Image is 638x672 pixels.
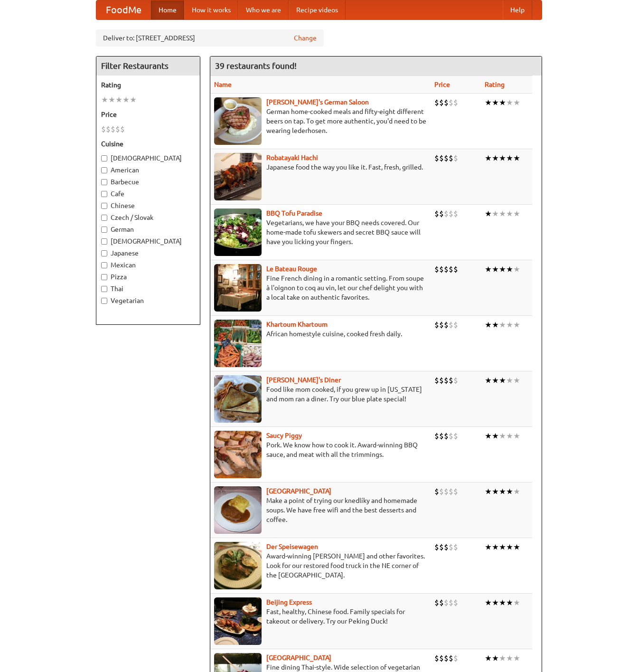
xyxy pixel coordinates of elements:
li: $ [449,597,453,608]
li: $ [434,653,439,663]
li: ★ [499,597,506,608]
input: German [101,227,107,233]
p: Food like mom cooked, if you grew up in [US_STATE] and mom ran a diner. Try our blue plate special! [214,385,427,404]
label: [DEMOGRAPHIC_DATA] [101,237,195,246]
li: $ [439,97,444,108]
a: Home [151,0,184,19]
li: ★ [485,597,492,608]
li: ★ [513,208,520,219]
a: Beijing Express [266,598,312,606]
p: African homestyle cuisine, cooked fresh daily. [214,329,427,339]
li: $ [449,486,453,497]
li: $ [434,208,439,219]
li: ★ [506,375,513,386]
li: $ [444,375,449,386]
li: ★ [513,153,520,163]
li: $ [439,486,444,497]
li: ★ [499,431,506,441]
li: ★ [115,95,122,105]
li: $ [434,375,439,386]
label: Pizza [101,272,195,282]
li: $ [449,97,453,108]
input: Japanese [101,250,107,256]
li: $ [453,208,458,219]
li: $ [434,486,439,497]
p: Make a point of trying our knedlíky and homemade soups. We have free wifi and the best desserts a... [214,496,427,524]
li: ★ [506,653,513,663]
li: $ [434,153,439,163]
li: $ [444,431,449,441]
input: Vegetarian [101,298,107,304]
label: Vegetarian [101,296,195,305]
input: [DEMOGRAPHIC_DATA] [101,155,107,161]
input: American [101,167,107,173]
li: ★ [506,320,513,330]
li: ★ [513,431,520,441]
li: $ [444,153,449,163]
label: Cafe [101,189,195,199]
img: sallys.jpg [214,375,262,423]
li: $ [115,124,120,134]
li: $ [444,264,449,274]
li: ★ [506,431,513,441]
li: ★ [492,153,499,163]
li: ★ [485,375,492,386]
li: $ [434,542,439,552]
li: ★ [513,486,520,497]
li: ★ [492,431,499,441]
li: ★ [513,375,520,386]
b: Der Speisewagen [266,543,318,550]
b: [PERSON_NAME]'s German Saloon [266,98,369,106]
input: Chinese [101,203,107,209]
li: $ [449,264,453,274]
li: ★ [485,320,492,330]
li: $ [106,124,111,134]
li: ★ [506,486,513,497]
li: $ [439,153,444,163]
li: ★ [499,153,506,163]
a: Saucy Piggy [266,432,302,439]
a: Recipe videos [289,0,346,19]
li: ★ [499,320,506,330]
li: ★ [506,597,513,608]
li: ★ [506,542,513,552]
li: $ [449,542,453,552]
img: beijing.jpg [214,597,262,645]
input: Czech / Slovak [101,215,107,221]
a: Name [214,81,232,88]
img: saucy.jpg [214,431,262,478]
div: Deliver to: [STREET_ADDRESS] [96,29,324,47]
li: ★ [485,542,492,552]
img: czechpoint.jpg [214,486,262,534]
li: ★ [485,208,492,219]
li: $ [120,124,125,134]
li: $ [439,542,444,552]
li: $ [444,97,449,108]
input: Cafe [101,191,107,197]
li: $ [439,653,444,663]
li: ★ [513,97,520,108]
li: ★ [108,95,115,105]
p: Award-winning [PERSON_NAME] and other favorites. Look for our restored food truck in the NE corne... [214,551,427,580]
label: German [101,225,195,234]
label: Barbecue [101,177,195,187]
li: $ [439,320,444,330]
li: ★ [492,486,499,497]
li: $ [439,597,444,608]
li: $ [449,208,453,219]
li: ★ [513,653,520,663]
li: $ [453,97,458,108]
label: Chinese [101,201,195,210]
li: $ [439,208,444,219]
li: ★ [492,597,499,608]
li: ★ [492,264,499,274]
a: BBQ Tofu Paradise [266,209,322,217]
li: $ [453,431,458,441]
li: $ [453,597,458,608]
a: Change [294,33,317,43]
li: $ [439,431,444,441]
li: $ [434,97,439,108]
img: robatayaki.jpg [214,153,262,200]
